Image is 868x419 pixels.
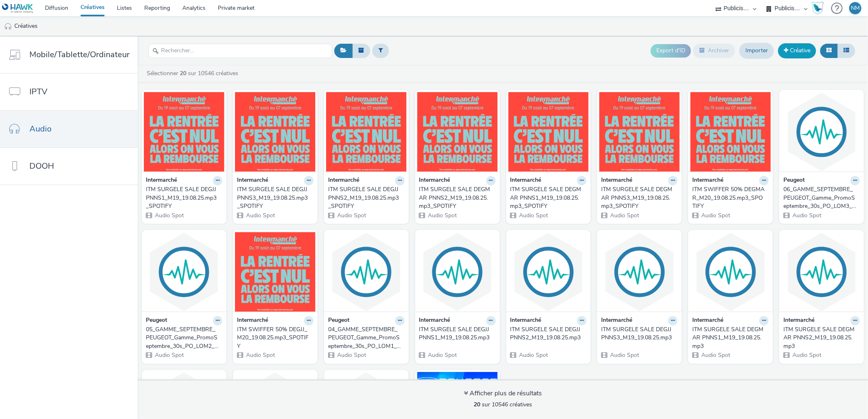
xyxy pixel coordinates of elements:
a: ITM SURGELE SALE DEGJJ PNNS3_M19_19.08.25.mp3 [601,325,678,342]
div: ITM SURGELE SALE DEGJJ PNNS3_M19_19.08.25.mp3_SPOTIFY [237,185,310,210]
img: ITM SURGELE SALE DEGJJ PNNS3_M19_19.08.25.mp3 visual [599,232,680,312]
strong: Intermarché [328,176,359,185]
a: ITM SWIFFER 50% DEGJJ_M20_19.08.25.mp3_SPOTIFY [237,325,313,350]
button: Archiver [693,44,735,58]
div: 04_GAMME_SEPTEMBRE_PEUGEOT_Gamme_PromoSeptembre_30s_PO_LOM1_250725_MIXRADIO [328,325,401,350]
span: Audio Spot [427,351,457,359]
a: ITM SURGELE SALE DEGJJ PNNS3_M19_19.08.25.mp3_SPOTIFY [237,185,313,210]
span: Audio Spot [519,212,548,219]
span: Audio Spot [154,212,184,219]
img: ITM SURGELE SALE DEGMAR PNNS2_M19_19.08.25.mp3 visual [781,232,862,312]
img: Hawk Academy [812,2,824,15]
div: ITM SURGELE SALE DEGJJ PNNS3_M19_19.08.25.mp3 [601,325,674,342]
a: 06_GAMME_SEPTEMBRE_PEUGEOT_Gamme_PromoSeptembre_30s_PO_LOM3_250725_MIXRADIO [783,185,860,210]
a: ITM SURGELE SALE DEGJJ PNNS1_M19_19.08.25.mp3 [419,325,496,342]
a: ITM SWIFFER 50% DEGMAR_M20_19.08.25.mp3_SPOTIFY [692,185,769,210]
strong: Peugeot [328,316,349,325]
img: ITM SURGELE SALE DEGMAR PNNS1_M19_19.08.25.mp3_SPOTIFY visual [508,92,589,172]
span: sur 10546 créatives [474,401,532,408]
img: 04_GAMME_SEPTEMBRE_PEUGEOT_Gamme_PromoSeptembre_30s_PO_LOM1_250725_MIXRADIO visual [326,232,407,312]
img: ITM SWIFFER 50% DEGJJ_M20_19.08.25.mp3_SPOTIFY visual [235,232,315,312]
img: ITM SURGELE SALE DEGJJ PNNS2_M19_19.08.25.mp3_SPOTIFY visual [326,92,407,172]
input: Rechercher... [148,44,332,58]
div: ITM SURGELE SALE DEGJJ PNNS2_M19_19.08.25.mp3_SPOTIFY [328,185,401,210]
div: Afficher plus de résultats [464,389,542,398]
span: Audio Spot [792,212,821,219]
span: Audio Spot [336,351,366,359]
span: DOOH [29,160,54,172]
button: Export d'ID [651,44,691,57]
strong: Intermarché [601,316,632,325]
strong: Intermarché [692,176,723,185]
strong: Intermarché [419,316,450,325]
span: Audio Spot [609,212,639,219]
img: 05_GAMME_SEPTEMBRE_PEUGEOT_Gamme_PromoSeptembre_30s_PO_LOM2_250725_MIXRADIO visual [144,232,224,312]
span: Audio Spot [245,212,275,219]
span: Audio Spot [609,351,639,359]
div: ITM SWIFFER 50% DEGMAR_M20_19.08.25.mp3_SPOTIFY [692,185,765,210]
a: 04_GAMME_SEPTEMBRE_PEUGEOT_Gamme_PromoSeptembre_30s_PO_LOM1_250725_MIXRADIO [328,325,405,350]
span: Audio Spot [792,351,821,359]
strong: Intermarché [692,316,723,325]
img: audio [4,22,12,31]
strong: Intermarché [510,176,541,185]
div: ITM SURGELE SALE DEGJJ PNNS1_M19_19.08.25.mp3_SPOTIFY [146,185,219,210]
div: ITM SURGELE SALE DEGJJ PNNS2_M19_19.08.25.mp3 [510,325,584,342]
span: Audio Spot [245,351,275,359]
a: ITM SURGELE SALE DEGMAR PNNS1_M19_19.08.25.mp3 [692,325,769,350]
a: ITM SURGELE SALE DEGMAR PNNS2_M19_19.08.25.mp3 [783,325,860,350]
div: 06_GAMME_SEPTEMBRE_PEUGEOT_Gamme_PromoSeptembre_30s_PO_LOM3_250725_MIXRADIO [783,185,857,210]
strong: Intermarché [237,176,268,185]
div: ITM SURGELE SALE DEGMAR PNNS1_M19_19.08.25.mp3 [692,325,765,350]
img: ITM SURGELE SALE DEGJJ PNNS3_M19_19.08.25.mp3_SPOTIFY visual [235,92,315,172]
a: ITM SURGELE SALE DEGMAR PNNS2_M19_19.08.25.mp3_SPOTIFY [419,185,496,210]
span: Audio [29,123,51,135]
img: ITM SURGELE SALE DEGMAR PNNS2_M19_19.08.25.mp3_SPOTIFY visual [417,92,498,172]
div: ITM SURGELE SALE DEGMAR PNNS3_M19_19.08.25.mp3_SPOTIFY [601,185,674,210]
strong: Intermarché [783,316,814,325]
a: ITM SURGELE SALE DEGMAR PNNS3_M19_19.08.25.mp3_SPOTIFY [601,185,678,210]
span: Audio Spot [519,351,548,359]
strong: 20 [180,69,186,77]
span: Audio Spot [700,212,730,219]
span: Mobile/Tablette/Ordinateur [29,49,130,60]
strong: 20 [474,401,480,408]
a: Créative [778,43,816,58]
a: ITM SURGELE SALE DEGJJ PNNS2_M19_19.08.25.mp3 [510,325,587,342]
a: ITM SURGELE SALE DEGMAR PNNS1_M19_19.08.25.mp3_SPOTIFY [510,185,587,210]
a: Sélectionner sur 10546 créatives [146,69,242,77]
strong: Intermarché [146,176,177,185]
span: Audio Spot [427,212,457,219]
a: Hawk Academy [812,2,827,15]
div: ITM SURGELE SALE DEGMAR PNNS1_M19_19.08.25.mp3_SPOTIFY [510,185,584,210]
img: ITM SURGELE SALE DEGJJ PNNS2_M19_19.08.25.mp3 visual [508,232,589,312]
a: ITM SURGELE SALE DEGJJ PNNS1_M19_19.08.25.mp3_SPOTIFY [146,185,222,210]
span: Audio Spot [700,351,730,359]
div: 05_GAMME_SEPTEMBRE_PEUGEOT_Gamme_PromoSeptembre_30s_PO_LOM2_250725_MIXRADIO [146,325,219,350]
div: ITM SURGELE SALE DEGMAR PNNS2_M19_19.08.25.mp3 [783,325,857,350]
div: ITM SURGELE SALE DEGMAR PNNS2_M19_19.08.25.mp3_SPOTIFY [419,185,492,210]
a: Importer [739,43,774,58]
div: ITM SWIFFER 50% DEGJJ_M20_19.08.25.mp3_SPOTIFY [237,325,310,350]
img: ITM SURGELE SALE DEGMAR PNNS1_M19_19.08.25.mp3 visual [690,232,771,312]
img: ITM SURGELE SALE DEGMAR PNNS3_M19_19.08.25.mp3_SPOTIFY visual [599,92,680,172]
div: ITM SURGELE SALE DEGJJ PNNS1_M19_19.08.25.mp3 [419,325,492,342]
img: ITM SURGELE SALE DEGJJ PNNS1_M19_19.08.25.mp3 visual [417,232,498,312]
button: Grille [820,44,838,58]
img: undefined Logo [2,3,34,13]
img: 06_GAMME_SEPTEMBRE_PEUGEOT_Gamme_PromoSeptembre_30s_PO_LOM3_250725_MIXRADIO visual [781,92,862,172]
strong: Peugeot [783,176,805,185]
button: Liste [837,44,855,58]
a: 05_GAMME_SEPTEMBRE_PEUGEOT_Gamme_PromoSeptembre_30s_PO_LOM2_250725_MIXRADIO [146,325,222,350]
span: IPTV [29,86,47,98]
strong: Intermarché [419,176,450,185]
span: Audio Spot [336,212,366,219]
a: ITM SURGELE SALE DEGJJ PNNS2_M19_19.08.25.mp3_SPOTIFY [328,185,405,210]
strong: Intermarché [237,316,268,325]
span: Audio Spot [154,351,184,359]
strong: Peugeot [146,316,167,325]
img: ITM SWIFFER 50% DEGMAR_M20_19.08.25.mp3_SPOTIFY visual [690,92,771,172]
div: NM [851,2,860,14]
strong: Intermarché [601,176,632,185]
